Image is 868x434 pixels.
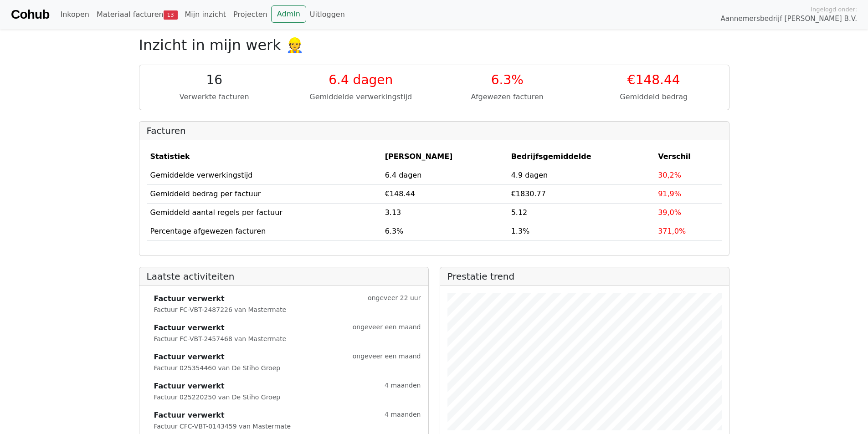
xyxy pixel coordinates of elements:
small: Factuur 025220250 van De Stiho Groep [154,393,281,401]
td: €1830.77 [508,184,655,203]
span: 371,0% [658,227,686,235]
td: 6.4 dagen [381,166,508,184]
td: 5.12 [508,203,655,222]
small: 4 maanden [385,410,421,421]
h2: Prestatie trend [447,271,722,282]
span: 30,2% [658,171,681,179]
h2: Facturen [147,125,722,136]
td: 1.3% [508,222,655,240]
div: Gemiddelde verwerkingstijd [293,92,429,102]
a: Materiaal facturen13 [93,5,181,24]
div: Gemiddeld bedrag [586,92,722,102]
th: Verschil [654,148,721,166]
td: Gemiddeld bedrag per factuur [147,184,381,203]
td: 3.13 [381,203,508,222]
span: 39,0% [658,208,681,217]
td: Gemiddeld aantal regels per factuur [147,203,381,222]
small: Factuur CFC-VBT-0143459 van Mastermate [154,423,291,430]
a: Inkopen [56,5,92,24]
a: Admin [271,5,306,23]
strong: Factuur verwerkt [154,322,225,333]
strong: Factuur verwerkt [154,381,225,392]
div: 6.4 dagen [293,72,429,88]
div: 16 [147,72,282,88]
a: Projecten [230,5,271,24]
th: Bedrijfsgemiddelde [508,148,655,166]
span: Ingelogd onder: [811,5,857,14]
h2: Laatste activiteiten [147,271,421,282]
strong: Factuur verwerkt [154,352,225,363]
td: Percentage afgewezen facturen [147,222,381,240]
small: Factuur FC-VBT-2457468 van Mastermate [154,335,287,342]
small: ongeveer een maand [353,322,421,333]
div: 6.3% [440,72,575,88]
small: ongeveer 22 uur [368,293,421,304]
small: Factuur 025354460 van De Stiho Groep [154,364,281,372]
th: [PERSON_NAME] [381,148,508,166]
th: Statistiek [147,148,381,166]
a: Uitloggen [306,5,349,24]
strong: Factuur verwerkt [154,293,225,304]
span: 13 [164,10,178,20]
small: ongeveer een maand [353,352,421,363]
a: Cohub [11,4,49,26]
td: €148.44 [381,184,508,203]
td: Gemiddelde verwerkingstijd [147,166,381,184]
span: Aannemersbedrijf [PERSON_NAME] B.V. [720,14,857,24]
strong: Factuur verwerkt [154,410,225,421]
td: 4.9 dagen [508,166,655,184]
small: 4 maanden [385,381,421,392]
a: Mijn inzicht [181,5,230,24]
span: 91,9% [658,189,681,198]
div: Afgewezen facturen [440,92,575,102]
td: 6.3% [381,222,508,240]
div: €148.44 [586,72,722,88]
div: Verwerkte facturen [147,92,282,102]
small: Factuur FC-VBT-2487226 van Mastermate [154,306,287,313]
h2: Inzicht in mijn werk 👷 [139,36,729,54]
